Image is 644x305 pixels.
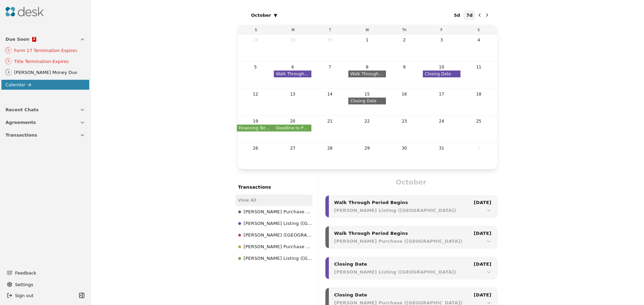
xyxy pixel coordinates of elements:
[5,131,37,139] span: Transactions
[236,194,312,206] li: View All
[1,116,89,129] button: Agreements
[1,46,88,55] a: 0Form 17 Termination Expires
[1,67,88,77] a: 4[PERSON_NAME] Money Due
[15,281,33,288] span: Settings
[402,118,407,125] div: 23
[8,70,10,75] div: 4
[292,28,295,32] span: M
[441,28,443,32] span: F
[439,64,444,71] div: 10
[8,48,10,53] div: 0
[290,118,295,125] div: 20
[476,118,481,125] div: 25
[14,47,85,54] div: Form 17 Termination Expires
[3,267,85,279] button: Feedback
[253,37,258,43] div: 28
[328,64,331,71] div: 7
[366,37,368,43] div: 1
[439,91,444,98] div: 17
[484,12,491,18] button: Next month
[366,64,368,71] div: 8
[366,28,369,32] span: W
[327,145,332,152] div: 28
[4,279,86,290] button: Settings
[476,91,481,98] div: 18
[1,103,89,116] button: Recent Chats
[329,28,331,32] span: T
[439,118,444,125] div: 24
[244,207,312,216] span: [PERSON_NAME] Purchase ([GEOGRAPHIC_DATA])
[15,269,81,277] span: Feedback
[8,59,10,64] div: 0
[290,91,295,98] div: 13
[1,129,89,141] button: Transactions
[327,37,332,43] div: 30
[474,199,491,206] div: [DATE]
[14,58,85,65] div: Title Termination Expires
[478,37,480,43] div: 4
[464,10,475,20] button: 7 day view
[364,145,370,152] div: 29
[244,254,312,263] span: [PERSON_NAME] Listing ([GEOGRAPHIC_DATA])
[334,260,444,268] div: Closing Date
[478,28,480,32] span: S
[274,10,277,20] span: ▾
[5,36,29,43] span: Due Soon
[244,231,312,240] span: [PERSON_NAME] ([GEOGRAPHIC_DATA])
[476,12,483,18] button: Previous month
[238,3,497,169] section: Calendar
[15,292,33,299] span: Sign out
[274,125,311,131] span: Deadline to Pend Contingent Sale
[402,28,406,32] span: Th
[423,71,460,77] span: Closing Date
[440,37,443,43] div: 3
[254,64,257,71] div: 5
[334,230,492,245] button: Walk Through Period Begins[DATE][PERSON_NAME] Purchase ([GEOGRAPHIC_DATA])
[253,145,258,152] div: 26
[334,268,456,276] div: [PERSON_NAME] Listing ([GEOGRAPHIC_DATA])
[1,80,89,90] a: Calendar
[348,71,386,77] span: Walk Through Period Begins
[253,91,258,98] div: 12
[403,37,406,43] div: 2
[474,230,491,237] div: [DATE]
[325,177,497,187] div: October
[334,238,462,245] div: [PERSON_NAME] Purchase ([GEOGRAPHIC_DATA])
[1,33,89,46] button: Due Soon2
[348,98,386,104] span: Closing Date
[274,71,311,77] span: Walk Through Period Begins
[439,145,444,152] div: 31
[5,81,25,88] span: Calendar
[14,69,85,76] div: [PERSON_NAME] Money Due
[334,207,456,214] div: [PERSON_NAME] Listing ([GEOGRAPHIC_DATA])
[334,199,444,206] div: Walk Through Period Begins
[244,219,312,228] span: [PERSON_NAME] Listing ([GEOGRAPHIC_DATA])
[253,118,258,125] div: 19
[255,28,257,32] span: S
[290,145,295,152] div: 27
[5,119,36,126] span: Agreements
[402,145,407,152] div: 30
[251,12,271,19] span: October
[474,260,491,268] div: [DATE]
[290,37,295,43] div: 29
[334,291,444,298] div: Closing Date
[291,64,294,71] div: 6
[364,91,370,98] div: 15
[476,64,481,71] div: 11
[334,260,492,276] button: Closing Date[DATE][PERSON_NAME] Listing ([GEOGRAPHIC_DATA])
[4,290,77,301] button: Sign out
[402,91,407,98] div: 16
[474,291,491,298] div: [DATE]
[327,91,332,98] div: 14
[247,10,281,21] button: October▾
[244,242,312,251] span: [PERSON_NAME] Purchase ([PERSON_NAME][GEOGRAPHIC_DATA])
[1,56,88,66] a: 0Title Termination Expires
[237,125,274,131] span: Financing Termination Deadline
[334,199,492,214] button: Walk Through Period Begins[DATE][PERSON_NAME] Listing ([GEOGRAPHIC_DATA])
[327,118,332,125] div: 21
[33,37,35,41] span: 2
[478,145,480,152] div: 1
[364,118,370,125] div: 22
[403,64,406,71] div: 9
